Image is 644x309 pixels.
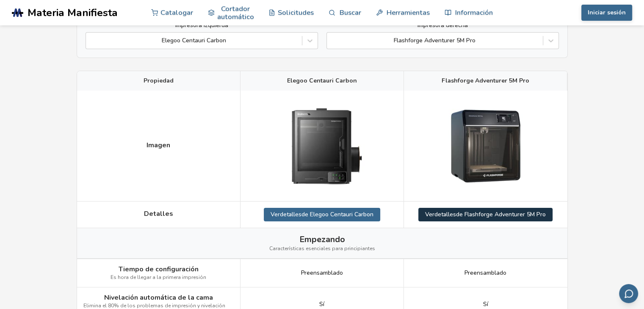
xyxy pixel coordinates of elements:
font: Solicitudes [278,8,314,17]
font: Materia Manifiesta [28,6,118,20]
font: Características esenciales para principiantes [269,245,375,252]
font: Ver [271,210,280,218]
img: Flashforge Adventurer 5M Pro [443,104,528,188]
font: Herramientas [387,8,430,17]
font: Propiedad [144,77,174,85]
font: Tiempo de configuración [119,265,199,274]
font: Flashforge Adventurer 5M Pro [442,77,529,85]
font: Buscar [340,8,361,17]
input: Elegoo Centauri Carbon [90,37,92,44]
font: Sí [483,300,488,308]
font: detalles [434,210,456,218]
a: Verdetallesde Elegoo Centauri Carbon [264,208,380,221]
button: Enviar comentarios por correo electrónico [619,284,638,303]
a: Verdetallesde Flashforge Adventurer 5M Pro [418,208,553,221]
font: Es hora de llegar a la primera impresión [111,274,206,281]
font: Sí [319,300,324,308]
font: de Flashforge Adventurer 5M Pro [456,210,546,218]
button: Iniciar sesión [581,5,632,21]
input: Flashforge Adventurer 5M Pro [331,37,333,44]
font: Elegoo Centauri Carbon [287,77,357,85]
font: Preensamblado [464,269,506,277]
font: Preensamblado [301,269,343,277]
font: Empezando [299,234,345,245]
img: Elegoo Centauri Carbon [279,97,364,194]
font: detalles [280,210,301,218]
font: Iniciar sesión [588,8,626,17]
font: Detalles [144,209,173,218]
font: Ver [425,210,434,218]
font: Información [455,8,493,17]
font: Cortador automático [217,4,254,22]
font: Imagen [146,141,170,150]
font: Catalogar [160,8,193,17]
font: Nivelación automática de la cama [104,293,213,302]
font: de Elegoo Centauri Carbon [301,210,373,218]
